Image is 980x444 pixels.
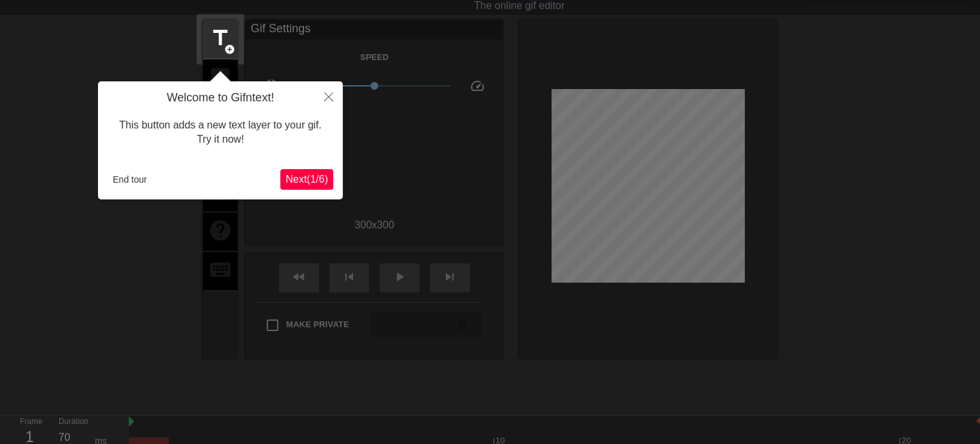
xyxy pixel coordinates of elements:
[108,105,333,160] div: This button adds a new text layer to your gif. Try it now!
[280,169,333,190] button: Next
[108,170,152,189] button: End tour
[285,174,328,185] span: Next ( 1 / 6 )
[314,81,343,111] button: Close
[108,91,333,105] h4: Welcome to Gifntext!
